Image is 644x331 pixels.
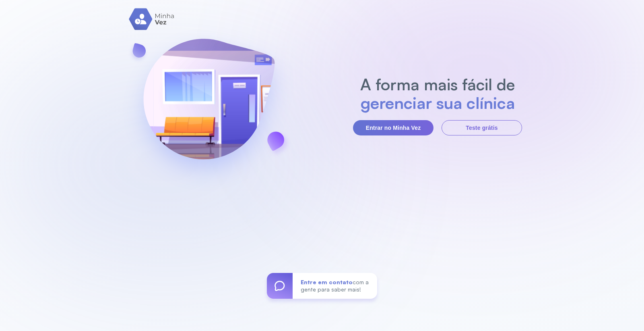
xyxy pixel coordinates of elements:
[301,279,353,285] span: Entre em contato
[293,273,377,299] div: com a gente para saber mais!
[267,273,377,299] a: Entre em contatocom a gente para saber mais!
[353,120,433,135] button: Entrar no Minha Vez
[122,17,296,193] img: banner-login.svg
[356,94,519,112] h2: gerenciar sua clínica
[442,120,522,135] button: Teste grátis
[129,8,175,30] img: logo.svg
[356,75,519,94] h2: A forma mais fácil de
